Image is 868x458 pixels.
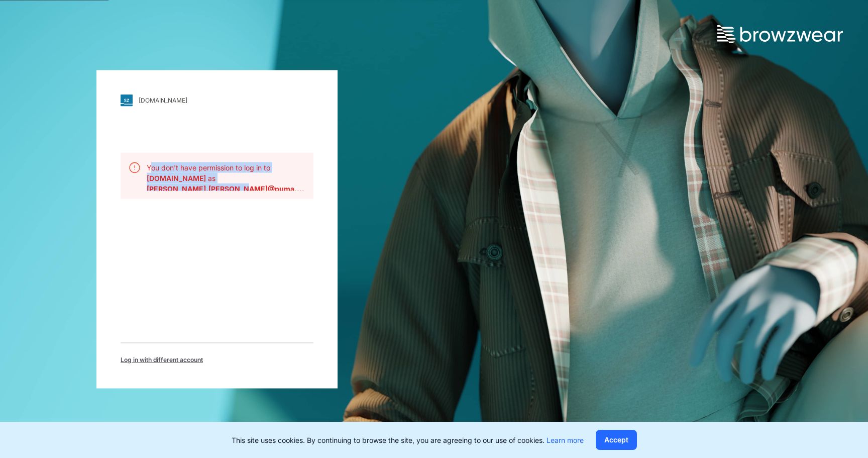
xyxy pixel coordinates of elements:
[596,430,637,450] button: Accept
[139,97,187,104] div: [DOMAIN_NAME]
[147,173,208,182] b: [DOMAIN_NAME]
[121,94,133,106] img: svg+xml;base64,PHN2ZyB3aWR0aD0iMjgiIGhlaWdodD0iMjgiIHZpZXdCb3g9IjAgMCAyOCAyOCIgZmlsbD0ibm9uZSIgeG...
[121,94,313,106] a: [DOMAIN_NAME]
[232,435,584,445] p: This site uses cookies. By continuing to browse the site, you are agreeing to our use of cookies.
[147,162,305,183] p: You don't have permission to log in to as
[717,25,843,43] img: browzwear-logo.73288ffb.svg
[129,161,141,173] img: svg+xml;base64,PHN2ZyB3aWR0aD0iMjQiIGhlaWdodD0iMjQiIHZpZXdCb3g9IjAgMCAyNCAyNCIgZmlsbD0ibm9uZSIgeG...
[547,436,584,444] a: Learn more
[121,355,203,364] span: Log in with different account
[147,184,304,193] b: charlie.fencik@puma.com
